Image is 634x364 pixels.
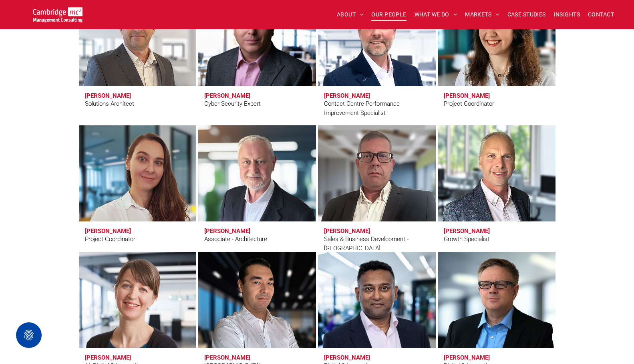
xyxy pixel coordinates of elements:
a: OUR PEOPLE [367,8,410,21]
div: Associate - Architecture [204,235,267,244]
h3: [PERSON_NAME] [85,354,131,361]
h3: [PERSON_NAME] [444,227,490,235]
a: Dr Zoë Webster | AI, Digital & Innovation | Cambridge Management Consulting [79,252,197,348]
a: WHAT WE DO [411,8,461,21]
a: CONTACT [584,8,618,21]
a: CASE STUDIES [503,8,550,21]
h3: [PERSON_NAME] [85,92,131,99]
div: Growth Specialist [444,235,489,244]
img: Go to Homepage [33,7,83,22]
a: Gustavo Zucchi | Latin America | Cambridge Management Consulting [198,252,316,348]
a: ABOUT [333,8,368,21]
a: Denisa Pokryvkova | Project Coordinator | Cambridge Management Consulting [79,125,197,221]
a: John Wallace | Growth Specialist | Cambridge Management Consulting [438,125,556,221]
div: Sales & Business Development - [GEOGRAPHIC_DATA] [324,235,430,253]
h3: [PERSON_NAME] [204,92,250,99]
h3: [PERSON_NAME] [444,92,490,99]
a: Rachi Weerasinghe | Digital & Innovation | Cambridge Management Consulting [318,252,436,348]
a: Our People | Cambridge Management Consulting [438,252,556,348]
h3: [PERSON_NAME] [324,92,370,99]
h3: [PERSON_NAME] [204,354,250,361]
h3: [PERSON_NAME] [204,227,250,235]
div: Contact Centre Performance Improvement Specialist [324,99,430,117]
a: INSIGHTS [550,8,584,21]
a: MARKETS [461,8,503,21]
h3: [PERSON_NAME] [444,354,490,361]
a: Elia Tsouros | Sales & Business Development - Africa [318,125,436,221]
div: Cyber Security Expert [204,99,261,109]
div: Project Coordinator [85,235,135,244]
h3: [PERSON_NAME] [324,354,370,361]
div: Project Coordinator [444,99,494,109]
a: Colin Macandrew | Associate - Architecture | Cambridge Management Consulting [198,125,316,221]
h3: [PERSON_NAME] [324,227,370,235]
div: Solutions Architect [85,99,134,109]
a: Your Business Transformed | Cambridge Management Consulting [33,8,83,17]
h3: [PERSON_NAME] [85,227,131,235]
